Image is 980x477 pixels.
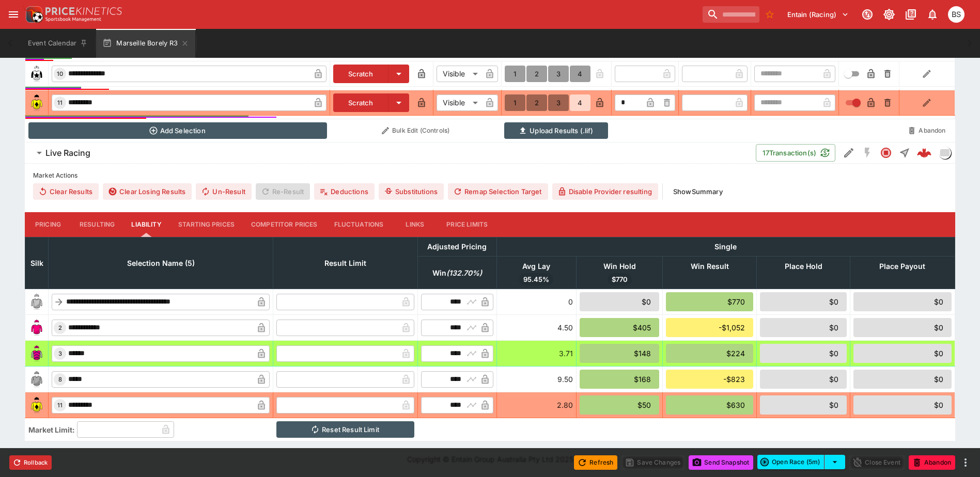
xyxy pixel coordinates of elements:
span: Place Hold [773,260,834,273]
h6: Live Racing [45,148,90,158]
button: Open Race (5m) [757,455,825,469]
div: split button [757,455,845,469]
button: ShowSummary [667,183,729,200]
button: Clear Results [33,183,99,200]
img: PriceKinetics Logo [23,4,43,25]
svg: Closed [880,147,892,159]
img: logo-cerberus--red.svg [917,146,931,160]
button: 2 [526,94,547,111]
button: Select Tenant [781,6,855,23]
div: $0 [760,395,847,415]
button: 4 [570,66,590,82]
button: Remap Selection Target [448,183,548,200]
div: $0 [760,370,847,389]
button: Scratch [333,65,388,83]
button: Rollback [9,455,52,470]
span: 10 [55,70,65,77]
button: Pricing [25,212,71,237]
button: Refresh [574,455,617,470]
th: Result Limit [273,237,418,289]
button: Edit Detail [839,144,858,162]
button: 4 [570,94,590,111]
span: Re-Result [256,183,310,200]
div: $770 [666,292,753,311]
span: 95.45% [519,275,553,285]
th: Silk [25,237,49,289]
div: $0 [853,370,952,389]
div: $148 [580,344,659,363]
div: liveracing [939,147,951,159]
button: Un-Result [196,183,251,200]
div: $0 [580,292,659,311]
div: -$1,052 [666,318,753,337]
button: Add Selection [28,122,327,139]
button: open drawer [4,5,23,24]
div: $0 [853,395,952,415]
button: Liability [123,212,169,237]
img: Sportsbook Management [45,17,101,22]
span: $770 [608,275,632,285]
span: Selection Name (5) [116,257,206,269]
span: Avg Lay [511,260,562,273]
button: Resulting [71,212,123,237]
img: runner 11 [28,94,45,111]
img: runner 2 [28,320,45,336]
div: $0 [760,292,847,311]
span: 2 [56,324,64,331]
button: Disable Provider resulting [552,183,658,200]
img: PriceKinetics [45,7,122,15]
span: 3 [56,350,64,357]
img: runner 11 [28,397,45,414]
button: 1 [505,66,525,82]
img: runner 10 [28,66,45,82]
span: Place Payout [868,260,937,273]
button: Starting Prices [170,212,243,237]
span: 11 [55,99,65,106]
div: $0 [760,318,847,337]
button: Substitutions [379,183,444,200]
div: 9.50 [500,374,573,385]
div: $0 [760,344,847,363]
button: Price Limits [438,212,496,237]
button: Reset Result Limit [276,421,415,438]
div: -$823 [666,370,753,389]
input: search [703,6,759,23]
button: Bulk Edit (Controls) [333,122,499,139]
button: 17Transaction(s) [756,144,835,162]
div: 4.50 [500,322,573,333]
span: Win Hold [592,260,647,273]
button: more [959,456,972,469]
th: Adjusted Pricing [417,237,496,256]
img: liveracing [939,147,951,158]
span: Win(132.70%) [421,267,493,279]
button: Marseille Borely R3 [96,29,195,58]
div: $224 [666,344,753,363]
button: 2 [526,66,547,82]
em: ( 132.70 %) [446,267,482,279]
button: Competitor Prices [243,212,326,237]
button: Links [392,212,438,237]
div: d7a3cb24-0424-4732-8c6a-b25f18a63df3 [917,146,931,160]
div: $0 [853,318,952,337]
button: Notifications [923,5,942,24]
button: Clear Losing Results [103,183,192,200]
div: $50 [580,395,659,415]
button: No Bookmarks [761,6,778,23]
button: SGM Disabled [858,144,877,162]
img: runner 8 [28,371,45,388]
div: Brendan Scoble [948,6,965,23]
button: Upload Results (.lif) [504,122,608,139]
button: Deductions [314,183,375,200]
button: Documentation [901,5,920,24]
span: 8 [56,376,64,383]
div: Visible [437,66,481,82]
h3: Market Limit: [28,424,75,435]
span: Mark an event as closed and abandoned. [909,456,955,467]
a: d7a3cb24-0424-4732-8c6a-b25f18a63df3 [914,142,935,163]
img: runner 3 [28,345,45,362]
button: Brendan Scoble [945,3,968,26]
span: Win Result [679,260,740,273]
button: 3 [548,94,569,111]
div: $630 [666,395,753,415]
